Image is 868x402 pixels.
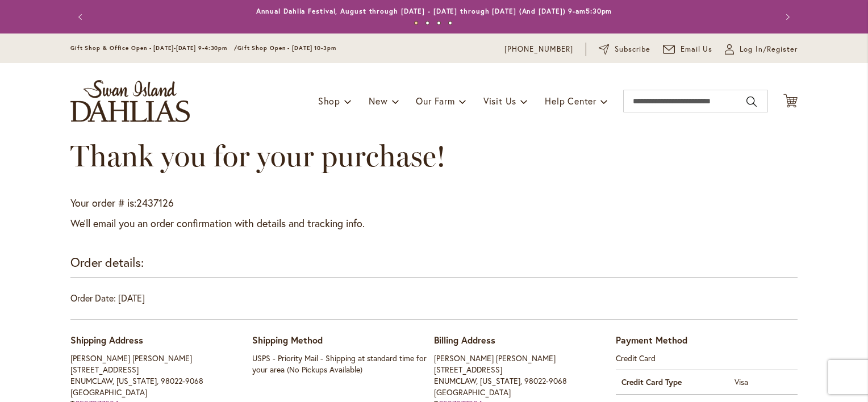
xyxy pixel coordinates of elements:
[615,44,650,55] span: Subscribe
[252,334,323,346] span: Shipping Method
[434,334,495,346] span: Billing Address
[437,21,441,25] button: 3 of 4
[545,95,596,107] span: Help Center
[252,353,434,375] div: USPS - Priority Mail - Shipping at standard time for your area (No Pickups Available)
[599,44,650,55] a: Subscribe
[70,292,798,320] div: Order Date: [DATE]
[504,44,573,55] a: [PHONE_NUMBER]
[616,353,798,364] dt: Credit Card
[318,95,340,107] span: Shop
[483,95,516,107] span: Visit Us
[740,44,798,55] span: Log In/Register
[681,44,713,55] span: Email Us
[448,21,452,25] button: 4 of 4
[70,80,190,122] a: store logo
[425,21,429,25] button: 2 of 4
[416,95,454,107] span: Our Farm
[414,21,418,25] button: 1 of 4
[369,95,387,107] span: New
[70,254,144,270] strong: Order details:
[616,334,687,346] span: Payment Method
[70,138,446,174] span: Thank you for your purchase!
[725,44,798,55] a: Log In/Register
[237,44,336,52] span: Gift Shop Open - [DATE] 10-3pm
[70,196,798,211] p: Your order # is:
[729,370,798,394] td: Visa
[256,7,612,15] a: Annual Dahlia Festival, August through [DATE] - [DATE] through [DATE] (And [DATE]) 9-am5:30pm
[70,44,237,52] span: Gift Shop & Office Open - [DATE]-[DATE] 9-4:30pm /
[70,334,143,346] span: Shipping Address
[70,6,93,28] button: Previous
[663,44,713,55] a: Email Us
[136,196,174,210] span: 2437126
[775,6,798,28] button: Next
[70,216,798,231] p: We'll email you an order confirmation with details and tracking info.
[616,370,729,394] th: Credit Card Type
